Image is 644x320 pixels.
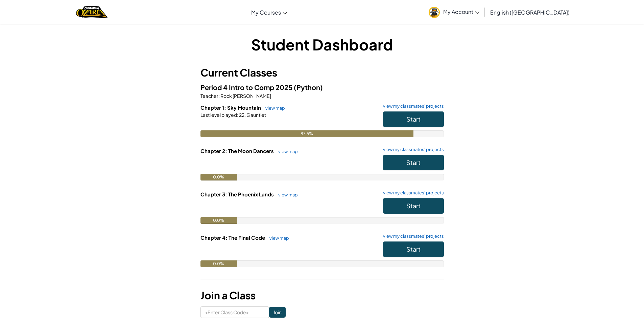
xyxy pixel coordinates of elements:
[200,93,218,99] span: Teacher
[406,115,421,123] span: Start
[218,93,220,99] span: :
[490,9,570,16] span: English ([GEOGRAPHIC_DATA])
[200,191,275,197] span: Chapter 3: The Phoenix Lands
[429,7,440,18] img: avatar
[200,234,266,241] span: Chapter 4: The Final Code
[275,192,298,197] a: view map
[425,1,483,23] a: My Account
[200,148,275,154] span: Chapter 2: The Moon Dancers
[76,5,108,19] a: Ozaria by CodeCombat logo
[294,83,323,91] span: (Python)
[200,65,444,80] h3: Current Classes
[200,83,294,91] span: Period 4 Intro to Comp 2025
[76,5,108,19] img: Home
[406,202,421,210] span: Start
[237,112,238,118] span: :
[266,235,289,241] a: view map
[251,9,281,16] span: My Courses
[200,112,237,118] span: Last level played
[380,191,444,195] a: view my classmates' projects
[200,130,413,137] div: 87.5%
[380,147,444,152] a: view my classmates' projects
[269,307,286,318] input: Join
[200,34,444,55] h1: Student Dashboard
[248,3,290,21] a: My Courses
[380,234,444,238] a: view my classmates' projects
[383,241,444,257] button: Start
[487,3,573,21] a: English ([GEOGRAPHIC_DATA])
[262,105,285,111] a: view map
[200,288,444,303] h3: Join a Class
[200,104,262,111] span: Chapter 1: Sky Mountain
[383,111,444,127] button: Start
[200,217,237,224] div: 0.0%
[406,158,421,166] span: Start
[200,306,269,318] input: <Enter Class Code>
[200,174,237,180] div: 0.0%
[275,149,298,154] a: view map
[383,198,444,214] button: Start
[380,104,444,108] a: view my classmates' projects
[406,245,421,253] span: Start
[246,112,266,118] span: Gauntlet
[443,8,479,15] span: My Account
[383,155,444,170] button: Start
[238,112,246,118] span: 22.
[220,93,271,99] span: Rock [PERSON_NAME]
[200,260,237,267] div: 0.0%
